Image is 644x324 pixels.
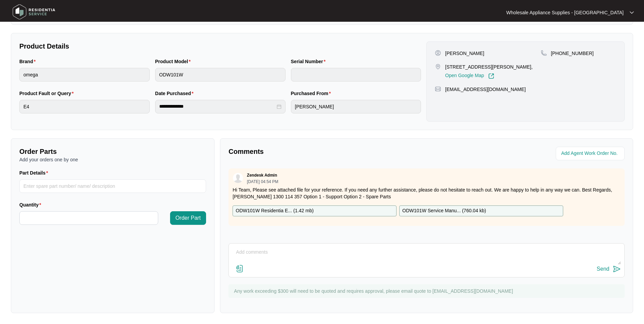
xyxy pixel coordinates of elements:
[506,9,624,16] p: Wholesale Appliance Supplies - [GEOGRAPHIC_DATA]
[247,173,277,178] p: Zendesk Admin
[561,149,621,158] input: Add Agent Work Order No.
[19,179,206,193] input: Part Details
[247,180,278,184] p: [DATE] 04:54 PM
[435,64,441,70] img: map-pin
[291,100,421,113] input: Purchased From
[445,73,494,79] a: Open Google Map
[228,147,422,156] p: Comments
[159,103,275,110] input: Date Purchased
[291,68,421,82] input: Serial Number
[155,90,196,97] label: Date Purchased
[170,211,206,225] button: Order Part
[597,266,609,272] div: Send
[630,11,634,14] img: dropdown arrow
[435,50,441,56] img: user-pin
[551,50,594,57] p: [PHONE_NUMBER]
[613,265,621,273] img: send-icon.svg
[233,173,243,183] img: user.svg
[19,156,206,163] p: Add your orders one by one
[155,68,286,82] input: Product Model
[488,73,494,79] img: Link-External
[176,214,201,222] span: Order Part
[19,100,150,113] input: Product Fault or Query
[445,86,526,93] p: [EMAIL_ADDRESS][DOMAIN_NAME]
[10,2,58,22] img: residentia service logo
[20,212,158,224] input: Quantity
[234,288,621,294] p: Any work exceeding $300 will need to be quoted and requires approval, please email quote to [EMAI...
[19,90,76,97] label: Product Fault or Query
[19,147,206,156] p: Order Parts
[19,201,44,208] label: Quantity
[155,58,194,65] label: Product Model
[291,90,334,97] label: Purchased From
[233,186,621,200] p: Hi Team, Please see attached file for your reference. If you need any further assistance, please ...
[435,86,441,92] img: map-pin
[19,58,38,65] label: Brand
[445,64,533,70] p: [STREET_ADDRESS][PERSON_NAME],
[291,58,328,65] label: Serial Number
[402,207,486,215] p: ODW101W Service Manu... ( 760.04 kb )
[19,68,150,82] input: Brand
[19,41,421,51] p: Product Details
[541,50,547,56] img: map-pin
[445,50,484,57] p: [PERSON_NAME]
[236,265,244,273] img: file-attachment-doc.svg
[597,265,621,274] button: Send
[236,207,314,215] p: ODW101W Residentia E... ( 1.42 mb )
[19,169,51,176] label: Part Details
